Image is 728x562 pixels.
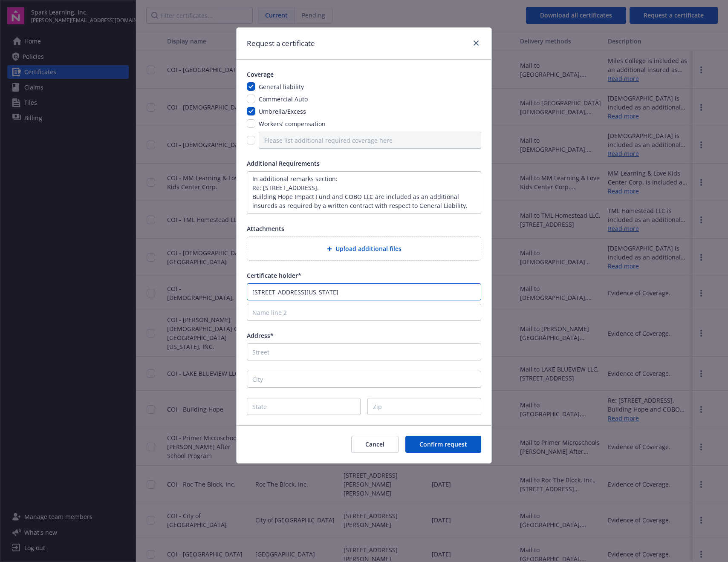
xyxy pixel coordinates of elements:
[247,38,315,49] h1: Request a certificate
[247,225,284,233] span: Attachments
[247,331,274,340] span: Address*
[259,120,326,128] span: Workers' compensation
[247,271,301,280] span: Certificate holder*
[247,236,481,261] div: Upload additional files
[247,343,481,360] input: Street
[405,436,481,453] button: Confirm request
[351,436,399,453] button: Cancel
[247,283,481,300] input: Name line 1
[247,70,274,78] span: Coverage
[247,398,361,415] input: State
[259,132,481,149] input: Please list additional required coverage here
[367,398,481,415] input: Zip
[419,440,467,448] span: Confirm request
[259,83,304,91] span: General liability
[259,107,306,115] span: Umbrella/Excess
[471,38,481,48] a: close
[247,304,481,321] input: Name line 2
[247,171,481,214] textarea: In additional remarks section: Re: [STREET_ADDRESS]. Building Hope Impact Fund and COBO LLC are i...
[259,95,308,103] span: Commercial Auto
[247,371,481,388] input: City
[335,244,402,253] span: Upload additional files
[247,159,320,167] span: Additional Requirements
[365,440,384,448] span: Cancel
